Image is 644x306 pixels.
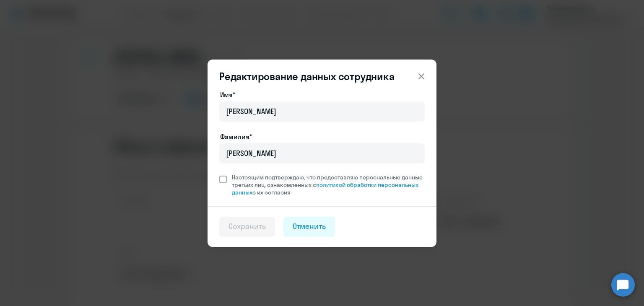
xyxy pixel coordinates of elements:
div: Сохранить [229,221,266,232]
div: Отменить [293,221,326,232]
span: Настоящим подтверждаю, что предоставляю персональные данные третьих лиц, ознакомленных с с их сог... [232,174,425,196]
header: Редактирование данных сотрудника [208,70,436,83]
button: Отменить [283,217,335,237]
label: Фамилия* [220,132,252,142]
button: Сохранить [219,217,275,237]
a: политикой обработки персональных данных [232,181,418,196]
